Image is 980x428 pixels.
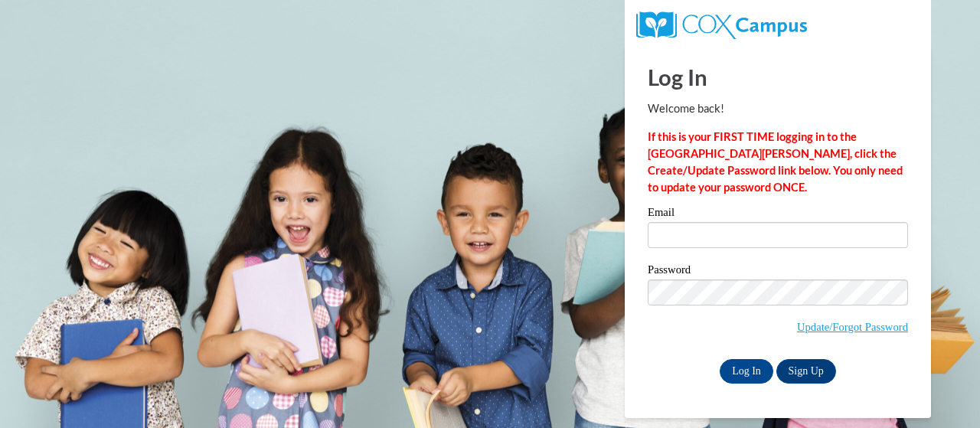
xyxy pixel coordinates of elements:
[636,11,807,39] img: COX Campus
[648,264,908,279] label: Password
[648,61,908,93] h1: Log In
[797,321,908,333] a: Update/Forgot Password
[648,207,908,222] label: Email
[648,130,903,194] strong: If this is your FIRST TIME logging in to the [GEOGRAPHIC_DATA][PERSON_NAME], click the Create/Upd...
[776,359,836,384] a: Sign Up
[720,359,773,384] input: Log In
[648,100,908,117] p: Welcome back!
[636,18,807,31] a: COX Campus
